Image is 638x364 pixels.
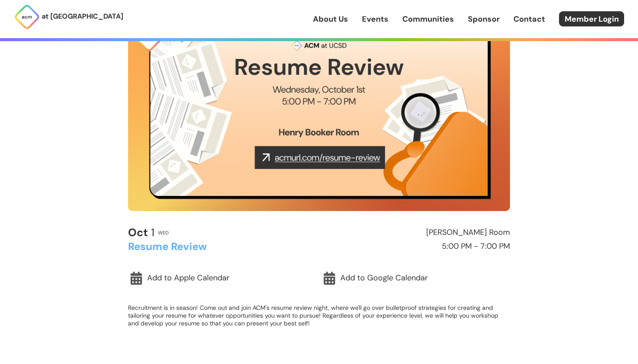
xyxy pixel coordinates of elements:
p: at [GEOGRAPHIC_DATA] [42,11,123,22]
a: Add to Google Calendar [321,268,510,288]
a: Add to Apple Calendar [128,268,317,288]
h2: Wed [158,230,169,235]
h2: 1 [128,227,155,239]
a: at [GEOGRAPHIC_DATA] [14,4,123,30]
a: Communities [402,13,454,25]
b: Oct [128,225,148,240]
a: Member Login [559,11,624,26]
h2: [PERSON_NAME] Room [323,228,510,237]
img: ACM Logo [14,4,40,30]
h2: Resume Review [128,241,315,252]
a: Sponsor [468,13,500,25]
a: About Us [313,13,348,25]
a: Events [362,13,388,25]
p: Recruitment is in season! Come out and join ACM's resume review night, where we'll go over bullet... [128,304,510,327]
h2: 5:00 PM - 7:00 PM [323,242,510,251]
a: Contact [513,13,545,25]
